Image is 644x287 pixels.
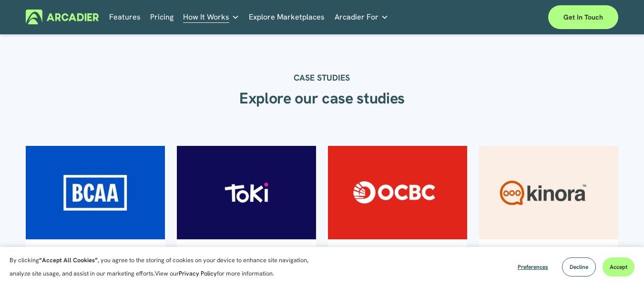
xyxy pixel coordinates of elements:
a: folder dropdown [183,10,239,24]
a: Get in touch [548,5,618,29]
img: Arcadier [26,10,99,24]
button: Preferences [511,257,555,277]
a: Pricing [150,10,174,24]
a: TOKI [177,240,210,267]
strong: CASE STUDIES [294,72,350,83]
a: Privacy Policy [179,269,217,277]
strong: “Accept All Cookies” [39,256,98,264]
span: Preferences [518,263,548,271]
p: By clicking , you agree to the storing of cookies on your device to enhance site navigation, anal... [10,254,319,280]
img: Motherhood marketplace building community and connection [327,145,468,240]
button: Decline [562,257,596,277]
a: BCAA [26,240,62,267]
img: BCAA and Arcadier: Transforming the Used Car Market with a Secure, User-Friendly Marketplace [25,145,166,240]
span: Decline [570,263,588,271]
a: folder dropdown [335,10,388,24]
button: Accept [603,257,634,277]
a: Explore Marketplaces [249,10,325,24]
img: Ground-breaking digital health launch in Australia [479,145,619,240]
a: Features [109,10,141,24]
span: Arcadier For [335,10,378,24]
strong: Explore our case studies [239,88,405,108]
img: Revolutionising the collector experience in the Philippines [176,145,317,240]
a: OCBC [328,240,365,267]
span: How It Works [183,10,229,24]
a: Kinora [479,240,521,267]
span: Accept [610,263,627,271]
